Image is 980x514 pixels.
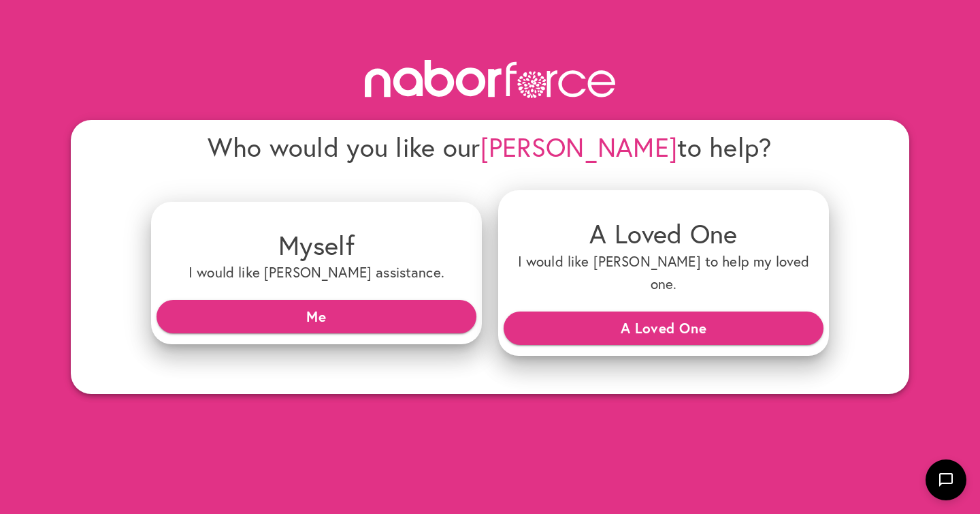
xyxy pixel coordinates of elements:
h6: I would like [PERSON_NAME] assistance. [162,261,471,284]
h4: A Loved One [509,217,818,250]
h6: I would like [PERSON_NAME] to help my loved one. [509,250,818,296]
span: [PERSON_NAME] [480,130,678,164]
span: A Loved One [514,316,813,340]
h4: Myself [162,229,471,261]
button: Me [157,300,476,333]
span: Me [167,304,465,329]
button: A Loved One [504,312,823,344]
h4: Who would you like our to help? [151,131,829,163]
